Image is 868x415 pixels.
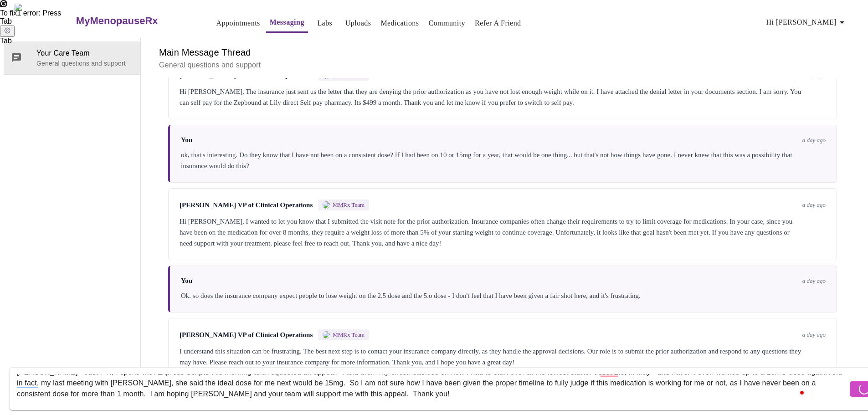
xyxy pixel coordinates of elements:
[180,86,826,108] div: Hi [PERSON_NAME], The insurance just sent us the letter that they are denying the prior authoriza...
[180,216,826,249] div: Hi [PERSON_NAME], I wanted to let you know that I submitted the visit note for the prior authoriz...
[180,331,313,339] span: [PERSON_NAME] VP of Clinical Operations
[181,277,192,285] span: You
[181,136,192,144] span: You
[159,45,846,60] h6: Main Message Thread
[802,137,826,144] span: a day ago
[323,201,330,209] img: MMRX
[17,374,847,403] textarea: To enrich screen reader interactions, please activate Accessibility in Grammarly extension settings
[180,346,826,368] div: I understand this situation can be frustrating. The best next step is to contact your insurance c...
[802,277,826,285] span: a day ago
[36,59,133,68] p: General questions and support
[181,290,826,301] div: Ok. so does the insurance company expect people to lose weight on the 2.5 dose and the 5.o dose -...
[333,331,365,338] span: MMRx Team
[181,149,826,171] div: ok, that's interesting. Do they know that I have not been on a consistent dose? If I had been on ...
[180,201,313,209] span: [PERSON_NAME] VP of Clinical Operations
[802,201,826,209] span: a day ago
[36,48,133,59] span: Your Care Team
[4,41,140,74] div: Your Care TeamGeneral questions and support
[323,331,330,338] img: MMRX
[333,201,365,209] span: MMRx Team
[159,60,846,71] p: General questions and support
[802,331,826,338] span: a day ago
